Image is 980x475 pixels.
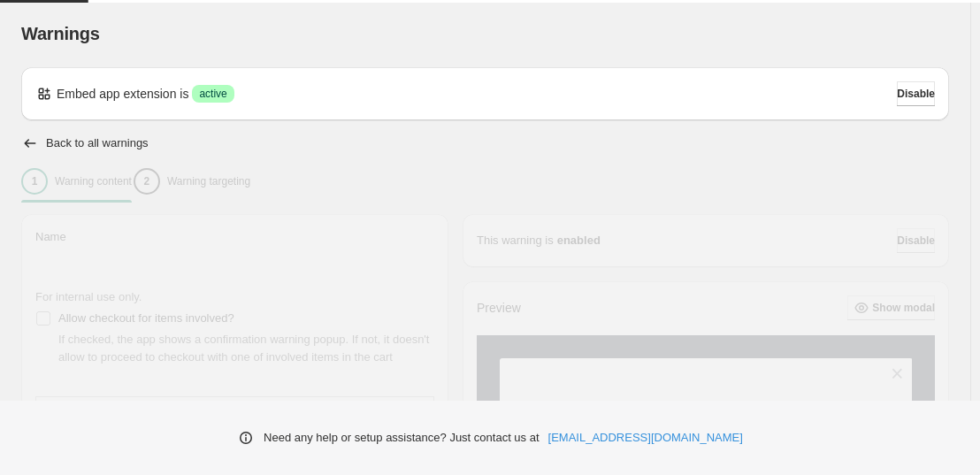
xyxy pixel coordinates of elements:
[199,87,226,101] span: active
[57,85,188,103] p: Embed app extension is
[7,14,390,62] body: Rich Text Area. Press ALT-0 for help.
[548,429,743,447] a: [EMAIL_ADDRESS][DOMAIN_NAME]
[897,81,935,106] button: Disable
[46,136,149,150] h2: Back to all warnings
[897,87,935,101] span: Disable
[21,24,100,43] span: Warnings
